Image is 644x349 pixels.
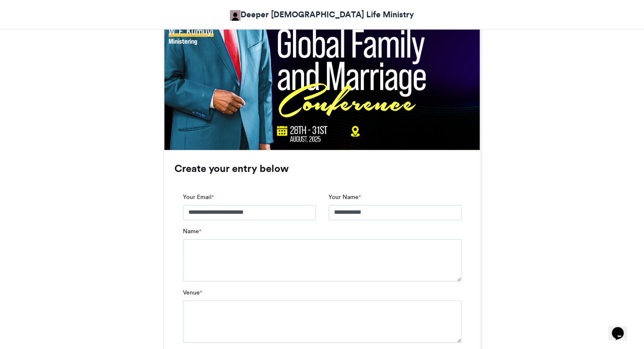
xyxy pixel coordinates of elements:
label: Venue [183,288,202,297]
a: Deeper [DEMOGRAPHIC_DATA] Life Ministry [230,8,414,21]
label: Name [183,227,201,236]
img: Obafemi Bello [230,10,240,21]
label: Your Name [329,193,361,202]
iframe: chat widget [608,315,636,341]
h3: Create your entry below [174,164,470,174]
label: Your Email [183,193,214,202]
